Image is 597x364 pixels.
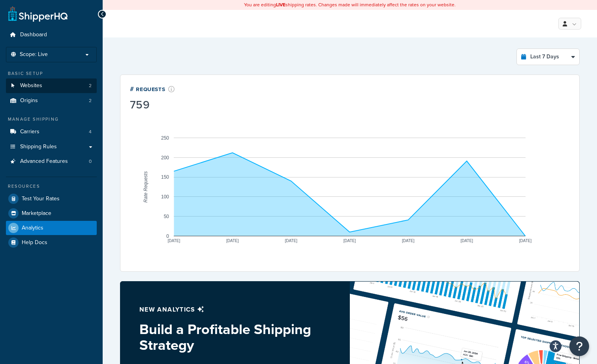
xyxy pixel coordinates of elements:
span: Origins [20,97,38,104]
p: New analytics [139,304,331,315]
a: Advanced Features0 [6,154,97,169]
span: 0 [89,158,92,165]
a: Analytics [6,221,97,235]
span: Advanced Features [20,158,68,165]
span: 4 [89,129,92,135]
div: Resources [6,183,97,190]
span: Test Your Rates [22,196,60,202]
text: [DATE] [344,239,356,243]
text: [DATE] [226,239,239,243]
span: Marketplace [22,210,51,217]
div: # Requests [130,84,175,93]
span: 2 [89,97,92,104]
a: Help Docs [6,235,97,250]
text: 250 [161,135,169,141]
text: [DATE] [460,239,473,243]
a: Websites2 [6,78,97,93]
text: [DATE] [168,239,180,243]
span: Help Docs [22,239,47,246]
span: Dashboard [20,32,47,38]
span: Analytics [22,225,43,231]
a: Origins2 [6,93,97,108]
a: Marketplace [6,206,97,220]
span: Carriers [20,129,39,135]
text: [DATE] [402,239,415,243]
text: 50 [164,214,169,219]
text: Rate Requests [143,171,148,202]
span: Shipping Rules [20,144,57,150]
span: Websites [20,82,42,89]
span: 2 [89,82,92,89]
a: Dashboard [6,28,97,42]
text: [DATE] [285,239,297,243]
text: 200 [161,155,169,161]
text: [DATE] [519,239,532,243]
div: 759 [130,99,175,110]
a: Shipping Rules [6,140,97,154]
div: Basic Setup [6,70,97,77]
text: 0 [166,233,169,239]
a: Carriers4 [6,125,97,139]
svg: A chart. [130,112,570,262]
li: Carriers [6,125,97,139]
li: Websites [6,78,97,93]
text: 150 [161,174,169,180]
li: Advanced Features [6,154,97,169]
text: 100 [161,194,169,200]
h3: Build a Profitable Shipping Strategy [139,321,331,353]
li: Origins [6,93,97,108]
a: Test Your Rates [6,192,97,206]
span: Scope: Live [20,51,48,58]
div: Manage Shipping [6,116,97,123]
button: Open Resource Center [569,336,589,356]
b: LIVE [276,1,285,8]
